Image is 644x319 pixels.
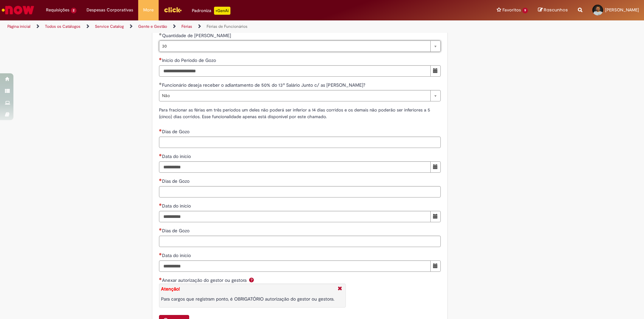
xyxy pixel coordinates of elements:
[159,236,441,247] input: Dias de Gozo
[162,228,191,234] span: Dias de Gozo
[162,129,191,135] span: Dias de Gozo
[162,178,191,184] span: Dias de Gozo
[192,7,230,15] div: Padroniza
[430,65,441,77] button: Mostrar calendário para Início do Período de Gozo
[159,33,162,35] span: Obrigatório Preenchido
[95,24,124,29] a: Service Catalog
[143,7,154,13] span: More
[159,161,431,173] input: Data do início
[162,32,232,38] span: Quantidade de [PERSON_NAME]
[159,154,162,156] span: Necessários
[7,24,31,29] a: Página inicial
[162,41,427,52] span: 30
[162,57,217,63] span: Início do Período de Gozo
[159,228,162,231] span: Necessários
[161,286,180,292] strong: Atenção!
[138,24,167,29] a: Gente e Gestão
[5,20,424,33] ul: Trilhas de página
[159,277,162,280] span: Necessários
[162,90,427,101] span: Não
[159,186,441,197] input: Dias de Gozo
[207,24,248,29] a: Férias de Funcionários
[159,129,162,132] span: Necessários
[430,161,441,173] button: Mostrar calendário para Data do início
[544,7,568,13] span: Rascunhos
[248,277,256,283] span: Ajuda para Anexar autorização do gestor ou gestora
[159,253,162,255] span: Necessários
[159,82,162,85] span: Obrigatório Preenchido
[162,82,367,88] span: Funcionário deseja receber o adiantamento de 50% do 13º Salário Junto c/ as [PERSON_NAME]?
[87,7,133,13] span: Despesas Corporativas
[159,58,162,60] span: Necessários
[430,260,441,272] button: Mostrar calendário para Data do início
[159,178,162,181] span: Necessários
[214,7,230,15] p: +GenAi
[522,8,528,13] span: 9
[162,252,192,258] span: Data do início
[46,7,69,13] span: Requisições
[162,203,192,209] span: Data do início
[538,7,568,13] a: Rascunhos
[1,3,35,17] img: ServiceNow
[71,8,76,13] span: 2
[159,260,431,272] input: Data do início
[159,137,441,148] input: Dias de Gozo
[162,277,248,283] span: Anexar autorização do gestor ou gestora
[164,5,182,15] img: click_logo_yellow_360x200.png
[336,286,344,293] i: Fechar More information Por question_anexo_obriatorio_registro_de_ponto
[502,7,521,13] span: Favoritos
[161,296,334,302] p: Para cargos que registram ponto, é OBRIGATÓRIO autorização do gestor ou gestora.
[159,107,430,119] span: Para fracionar as férias em três períodos um deles não poderá ser inferior a 14 dias corridos e o...
[605,7,639,13] span: [PERSON_NAME]
[430,211,441,222] button: Mostrar calendário para Data do início
[159,211,431,222] input: Data do início
[45,24,80,29] a: Todos os Catálogos
[181,24,192,29] a: Férias
[159,65,431,77] input: Início do Período de Gozo
[159,203,162,206] span: Necessários
[162,153,192,159] span: Data do início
